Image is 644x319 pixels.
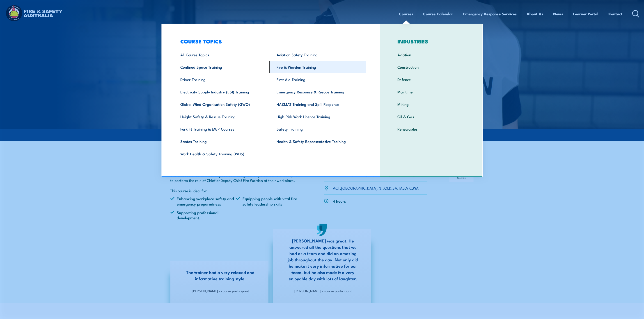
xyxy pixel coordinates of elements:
[270,135,366,147] a: Health & Safety Representative Training
[390,98,472,110] a: Mining
[393,185,397,190] a: SA
[270,86,366,98] a: Emergency Response & Rescue Training
[173,86,270,98] a: Electricity Supply Industry (ESI) Training
[236,196,302,206] li: Equipping people with vital fire safety leadership skills
[294,288,352,293] strong: [PERSON_NAME] - course participant
[173,73,270,86] a: Driver Training
[286,238,360,282] p: [PERSON_NAME] was great. He answered all the questions that we had as a team and did an amazing j...
[399,185,405,190] a: TAS
[390,38,472,44] h3: INDUSTRIES
[390,48,472,61] a: Aviation
[270,61,366,73] a: Fire & Warden Training
[463,8,517,20] a: Emergency Response Services
[379,185,383,190] a: NT
[390,86,472,98] a: Maritime
[406,185,412,190] a: VIC
[170,196,236,206] li: Enhancing workplace safety and emergency preparedness
[192,288,249,293] strong: [PERSON_NAME] - course participant
[170,210,236,220] li: Supporting professional development.
[527,8,543,20] a: About Us
[170,172,302,183] p: Our Chief Fire Warden training course is designed for persons who are required to perform the rol...
[173,61,270,73] a: Confined Space Training
[573,8,599,20] a: Learner Portal
[173,98,270,110] a: Global Wind Organisation Safety (GWO)
[390,123,472,135] a: Renewables
[184,269,257,282] p: The trainer had a very relaxed and informative training style.
[399,8,413,20] a: Courses
[390,61,472,73] a: Construction
[270,73,366,86] a: First Aid Training
[270,110,366,123] a: High Risk Work Licence Training
[173,48,270,61] a: All Course Topics
[333,185,340,190] a: ACT
[173,123,270,135] a: Forklift Training & EWP Courses
[385,185,392,190] a: QLD
[173,147,270,160] a: Work Health & Safety Training (WHS)
[333,198,346,204] p: 4 hours
[609,8,623,20] a: Contact
[390,73,472,86] a: Defence
[170,188,302,193] p: This course is ideal for:
[173,135,270,147] a: Santos Training
[173,110,270,123] a: Height Safety & Rescue Training
[333,172,417,177] p: Individuals, Small groups or Corporate bookings
[270,98,366,110] a: HAZMAT Training and Spill Response
[173,38,366,44] h3: COURSE TOPICS
[423,8,453,20] a: Course Calendar
[553,8,563,20] a: News
[333,185,419,190] p: , , , , , , ,
[270,48,366,61] a: Aviation Safety Training
[270,123,366,135] a: Safety Training
[341,185,378,190] a: [GEOGRAPHIC_DATA]
[413,185,419,190] a: WA
[390,110,472,123] a: Oil & Gas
